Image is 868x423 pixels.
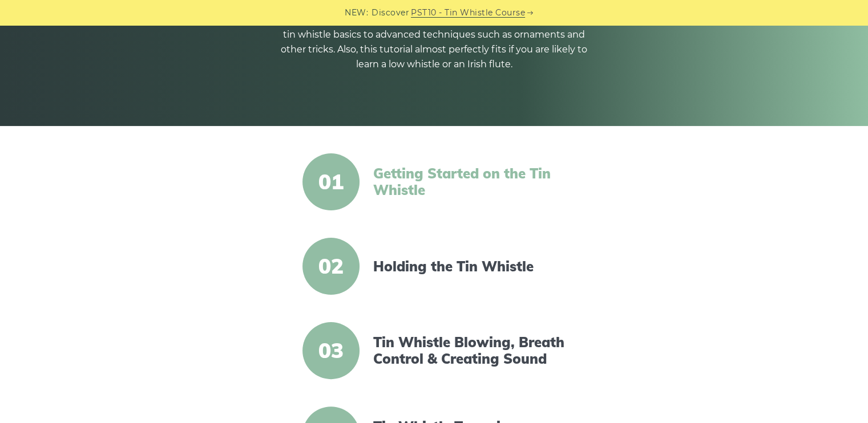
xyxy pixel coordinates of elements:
[411,6,525,19] a: PST10 - Tin Whistle Course
[345,6,368,19] span: NEW:
[302,322,360,379] span: 03
[302,238,360,295] span: 02
[372,6,409,19] span: Discover
[373,334,570,367] a: Tin Whistle Blowing, Breath Control & Creating Sound
[302,153,360,210] span: 01
[373,258,570,275] a: Holding the Tin Whistle
[373,165,570,198] a: Getting Started on the Tin Whistle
